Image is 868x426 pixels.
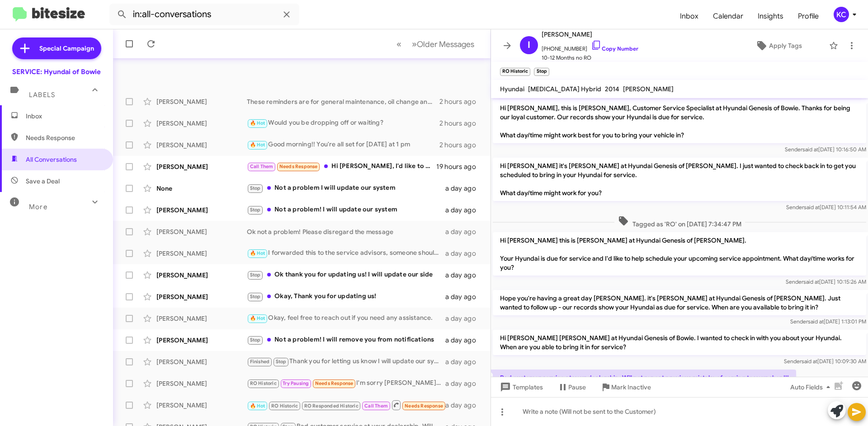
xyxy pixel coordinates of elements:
[791,3,826,29] a: Profile
[12,37,101,59] a: Special Campaign
[247,291,445,302] div: Okay, Thank you for updating us!
[706,3,750,29] a: Calendar
[786,278,866,285] span: Sender [DATE] 10:15:26 AM
[445,379,483,388] div: a day ago
[304,403,359,409] span: RO Responded Historic
[247,97,439,106] div: These reminders are for general maintenance, oil change and/or tire rotation
[493,290,866,315] p: Hope you're having a great day [PERSON_NAME]. it's [PERSON_NAME] at Hyundai Genesis of [PERSON_NA...
[802,146,818,153] span: said at
[250,120,265,126] span: 🔥 Hot
[568,379,586,395] span: Pause
[500,85,524,93] span: Hyundai
[364,403,388,409] span: Call Them
[550,379,593,395] button: Pause
[247,183,445,193] div: Not a problem I will update our system
[156,162,247,171] div: [PERSON_NAME]
[247,270,445,280] div: Ok thank you for updating us! I will update our side
[439,119,483,128] div: 2 hours ago
[528,85,601,93] span: [MEDICAL_DATA] Hybrid
[156,97,247,106] div: [PERSON_NAME]
[156,292,247,301] div: [PERSON_NAME]
[156,379,247,388] div: [PERSON_NAME]
[528,38,530,52] span: I
[247,356,445,367] div: Thank you for letting us know I will update our system
[445,206,483,215] div: a day ago
[156,184,247,193] div: None
[445,336,483,345] div: a day ago
[26,112,103,121] span: Inbox
[156,401,247,410] div: [PERSON_NAME]
[445,314,483,323] div: a day ago
[500,68,530,76] small: RO Historic
[156,249,247,258] div: [PERSON_NAME]
[271,403,298,409] span: RO Historic
[605,85,619,93] span: 2014
[250,185,261,191] span: Stop
[493,330,866,355] p: Hi [PERSON_NAME] [PERSON_NAME] at Hyundai Genesis of Bowie. I wanted to check in with you about y...
[12,67,101,76] div: SERVICE: Hyundai of Bowie
[392,35,480,53] nav: Page navigation example
[790,318,866,325] span: Sender [DATE] 1:13:01 PM
[405,403,443,409] span: Needs Response
[439,97,483,106] div: 2 hours ago
[785,146,866,153] span: Sender [DATE] 10:16:50 AM
[279,164,318,169] span: Needs Response
[156,119,247,128] div: [PERSON_NAME]
[784,358,866,365] span: Sender [DATE] 10:09:30 AM
[156,357,247,366] div: [PERSON_NAME]
[247,248,445,258] div: I forwarded this to the service advisors, someone should be reaching out
[247,313,445,323] div: Okay, feel free to reach out if you need any assistance.
[750,3,791,29] a: Insights
[156,314,247,323] div: [PERSON_NAME]
[542,53,638,62] span: 10-12 Months no RO
[493,158,866,201] p: Hi [PERSON_NAME] it's [PERSON_NAME] at Hyundai Genesis of [PERSON_NAME]. I just wanted to check b...
[790,379,834,395] span: Auto Fields
[493,232,866,276] p: Hi [PERSON_NAME] this is [PERSON_NAME] at Hyundai Genesis of [PERSON_NAME]. Your Hyundai is due f...
[493,100,866,143] p: Hi [PERSON_NAME], this is [PERSON_NAME], Customer Service Specialist at Hyundai Genesis of Bowie....
[283,380,309,386] span: Try Pausing
[673,3,706,29] a: Inbox
[250,207,261,213] span: Stop
[26,155,77,164] span: All Conversations
[250,359,270,365] span: Finished
[732,37,825,54] button: Apply Tags
[156,271,247,280] div: [PERSON_NAME]
[247,378,445,389] div: I'm sorry [PERSON_NAME] is my advisor and I am not due for an oil change until next month.
[491,379,550,395] button: Templates
[156,227,247,236] div: [PERSON_NAME]
[26,177,60,186] span: Save a Deal
[498,379,543,395] span: Templates
[623,85,674,93] span: [PERSON_NAME]
[591,45,638,52] a: Copy Number
[250,142,265,148] span: 🔥 Hot
[250,164,274,169] span: Call Them
[406,35,480,53] button: Next
[276,359,287,365] span: Stop
[614,215,745,229] span: Tagged as 'RO' on [DATE] 7:34:47 PM
[534,68,549,76] small: Stop
[412,38,417,50] span: »
[493,370,796,386] p: Bad customer service at your dealership. Will not repeat previous mistake of coming to your shop!!!
[542,40,638,53] span: [PHONE_NUMBER]
[439,140,483,150] div: 2 hours ago
[39,44,94,53] span: Special Campaign
[250,294,261,300] span: Stop
[250,315,265,321] span: 🔥 Hot
[808,318,824,325] span: said at
[826,7,858,22] button: KC
[396,38,401,50] span: «
[247,161,436,172] div: Hi [PERSON_NAME], I'd like to schedule to come in next week or the week after. Thank lease feel f...
[156,206,247,215] div: [PERSON_NAME]
[315,380,354,386] span: Needs Response
[247,140,439,150] div: Good morning!! You're all set for [DATE] at 1 pm
[445,292,483,301] div: a day ago
[786,204,866,211] span: Sender [DATE] 10:11:54 AM
[436,162,483,171] div: 19 hours ago
[247,335,445,345] div: Not a problem! I will remove you from notifications
[250,272,261,278] span: Stop
[247,205,445,215] div: Not a problem! I will update our system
